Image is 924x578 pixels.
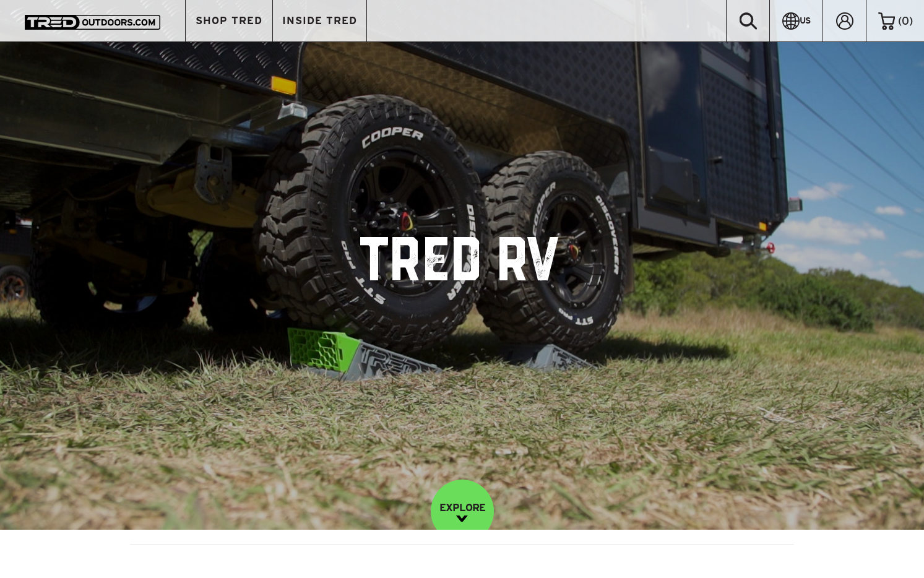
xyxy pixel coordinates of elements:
[196,15,262,26] span: SHOP TRED
[431,480,494,543] a: EXPLORE
[360,237,564,293] h1: TRED RV
[25,15,160,30] img: TRED Outdoors America
[902,15,909,27] span: 0
[282,15,357,26] span: INSIDE TRED
[456,515,468,522] img: down-image
[898,15,913,27] span: ( )
[878,12,895,30] img: cart-icon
